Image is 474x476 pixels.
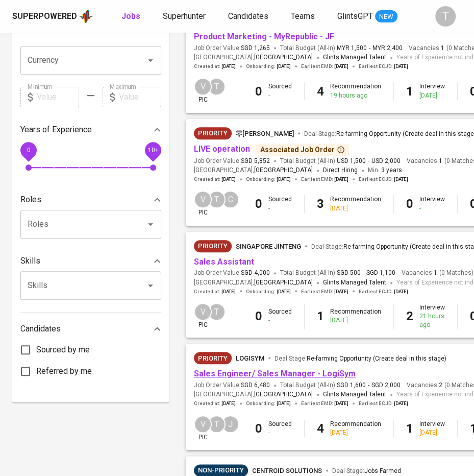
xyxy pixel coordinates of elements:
div: J [221,415,239,433]
span: 2 [437,381,442,390]
a: Superpoweredapp logo [12,9,93,24]
div: T [208,78,226,96]
span: SGD 1,265 [241,44,270,53]
span: Glints Managed Talent [323,54,386,61]
a: Teams [291,10,317,23]
b: 0 [406,197,413,211]
span: [DATE] [277,176,291,183]
b: 0 [255,197,262,211]
img: app logo [79,9,93,24]
span: [DATE] [221,63,236,70]
span: Priority [194,353,232,364]
button: Open [143,278,158,293]
div: pic [194,191,212,217]
span: Created at : [194,400,236,407]
b: 1 [317,309,324,323]
div: pic [194,303,212,329]
div: T [435,6,456,27]
span: [GEOGRAPHIC_DATA] , [194,165,313,176]
span: MYR 2,400 [372,44,403,53]
span: Deal Stage : [275,355,446,362]
div: T [208,303,226,321]
div: New Job received from Demand Team [194,127,232,139]
span: Earliest EMD : [301,176,348,183]
span: [GEOGRAPHIC_DATA] [254,278,313,288]
div: 21 hours ago [419,312,445,329]
b: 0 [255,421,262,436]
span: Onboarding : [246,288,291,295]
input: Value [37,87,79,107]
button: Open [143,53,158,67]
span: 零[PERSON_NAME] [236,130,294,137]
span: [DATE] [334,176,348,183]
a: Jobs [121,10,142,23]
div: V [194,415,212,433]
div: - [268,316,292,325]
span: [DATE] [277,400,291,407]
b: 4 [317,84,324,99]
span: USD 1,500 [337,157,366,165]
span: [DATE] [394,63,408,70]
span: 0 [27,146,30,153]
span: Glints Managed Talent [323,279,386,286]
span: Earliest ECJD : [359,288,408,295]
div: V [194,78,212,96]
div: Sourced [268,420,292,437]
b: 1 [406,421,413,436]
div: [DATE] [419,91,445,100]
span: Candidates [228,11,268,21]
div: T [208,191,226,208]
span: Vacancies ( 0 Matches ) [402,269,473,277]
div: [DATE] [330,204,381,213]
div: V [194,191,212,208]
div: Associated Job Order [260,145,345,155]
div: Skills [20,251,161,271]
span: GlintsGPT [337,11,373,21]
div: Sourced [268,307,292,325]
span: Teams [291,11,315,21]
div: New Job received from Demand Team [194,240,232,252]
span: 1 [439,44,444,53]
span: NEW [375,12,397,22]
span: Jobs Farmed [364,467,401,474]
span: SGD 1,100 [366,269,395,277]
span: Job Order Value [194,269,270,277]
span: Superhunter [163,11,206,21]
div: Interview [419,420,445,437]
div: Sourced [268,82,292,100]
span: Job Order Value [194,381,270,390]
span: Re-farming Opportunity (Create deal in this stage) [307,355,446,362]
span: [GEOGRAPHIC_DATA] , [194,53,313,63]
span: Created at : [194,63,236,70]
span: [DATE] [277,63,291,70]
div: C [221,191,239,208]
span: Priority [194,128,232,138]
span: - [368,381,369,390]
span: SGD 2,000 [371,381,401,390]
div: pic [194,78,212,104]
span: Earliest ECJD : [359,176,408,183]
div: - [268,204,292,213]
span: Priority [194,241,232,251]
div: - [268,429,292,437]
span: [DATE] [221,400,236,407]
span: Earliest EMD : [301,63,348,70]
span: Onboarding : [246,400,291,407]
div: Interview [419,195,445,212]
div: Recommendation [330,420,381,437]
span: Direct Hiring [323,166,358,174]
span: [GEOGRAPHIC_DATA] , [194,278,313,288]
span: USD 2,000 [371,157,401,165]
div: [DATE] [419,429,445,437]
div: 19 hours ago [330,91,381,100]
a: GlintsGPT NEW [337,10,397,23]
div: Interview [419,82,445,100]
b: 0 [255,309,262,323]
b: 4 [317,421,324,436]
span: Total Budget (All-In) [280,381,401,390]
input: Value [119,87,161,107]
div: Recommendation [330,195,381,212]
span: [DATE] [221,176,236,183]
span: SGD 1,600 [337,381,366,390]
a: Sales Assistant [194,257,254,267]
